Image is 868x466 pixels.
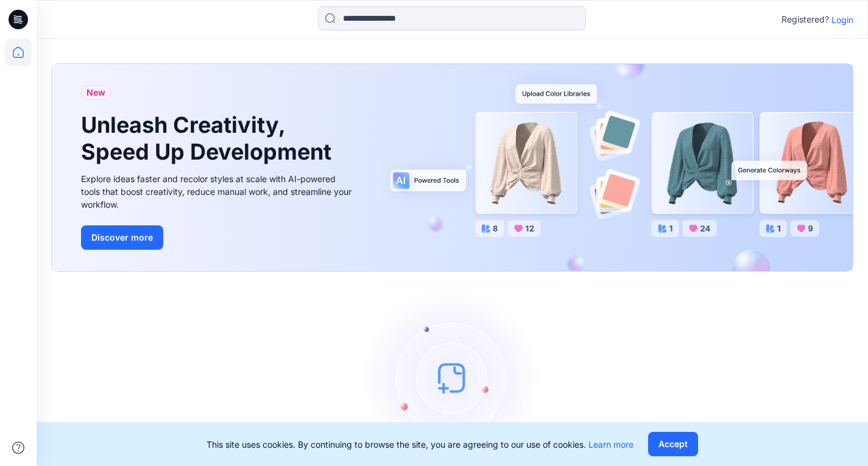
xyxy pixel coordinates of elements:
[782,12,829,27] p: Registered?
[206,438,633,451] p: This site uses cookies. By continuing to browse the site, you are agreeing to our use of cookies.
[831,13,853,26] p: Login
[86,85,105,100] span: New
[81,225,163,250] button: Discover more
[81,172,355,211] div: Explore ideas faster and recolor styles at scale with AI-powered tools that boost creativity, red...
[588,439,633,450] a: Learn more
[81,112,337,164] h1: Unleash Creativity, Speed Up Development
[81,225,355,250] a: Discover more
[648,432,698,456] button: Accept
